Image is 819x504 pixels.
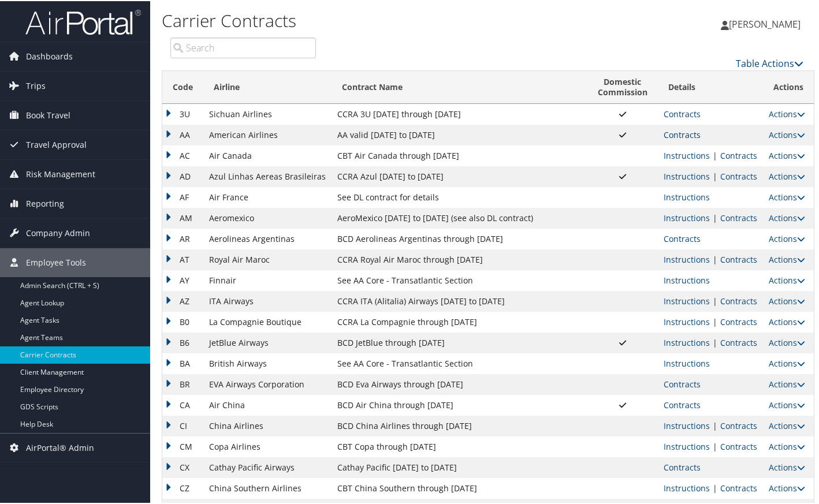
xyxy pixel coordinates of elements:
[203,456,332,477] td: Cathay Pacific Airways
[769,128,805,139] a: Actions
[203,394,332,415] td: Air China
[162,435,203,456] td: CM
[162,103,203,124] td: 3U
[332,394,587,415] td: BCD Air China through [DATE]
[710,315,720,326] span: |
[162,124,203,144] td: AA
[658,70,763,103] th: Details: activate to sort column ascending
[769,149,805,160] a: Actions
[720,294,757,305] a: View Contracts
[26,159,95,188] span: Risk Management
[162,331,203,352] td: B6
[332,144,587,165] td: CBT Air Canada through [DATE]
[332,186,587,207] td: See DL contract for details
[729,17,801,29] span: [PERSON_NAME]
[664,107,701,118] a: View Contracts
[162,311,203,331] td: B0
[25,8,141,35] img: airportal-logo.png
[203,435,332,456] td: Copa Airlines
[332,415,587,435] td: BCD China Airlines through [DATE]
[162,352,203,373] td: BA
[720,336,757,347] a: View Contracts
[162,144,203,165] td: AC
[332,124,587,144] td: AA valid [DATE] to [DATE]
[332,456,587,477] td: Cathay Pacific [DATE] to [DATE]
[710,253,720,264] span: |
[26,70,46,99] span: Trips
[710,149,720,160] span: |
[710,481,720,492] span: |
[26,218,90,247] span: Company Admin
[720,253,757,264] a: View Contracts
[203,373,332,394] td: EVA Airways Corporation
[162,394,203,415] td: CA
[162,373,203,394] td: BR
[710,170,720,181] span: |
[664,211,710,222] a: View Ticketing Instructions
[769,357,805,368] a: Actions
[769,378,805,389] a: Actions
[162,186,203,207] td: AF
[769,336,805,347] a: Actions
[664,232,701,243] a: View Contracts
[332,331,587,352] td: BCD JetBlue through [DATE]
[332,248,587,269] td: CCRA Royal Air Maroc through [DATE]
[170,36,316,57] input: Search
[26,100,70,129] span: Book Travel
[664,398,701,409] a: View Contracts
[162,248,203,269] td: AT
[332,70,587,103] th: Contract Name: activate to sort column ascending
[769,419,805,430] a: Actions
[332,352,587,373] td: See AA Core - Transatlantic Section
[203,352,332,373] td: British Airways
[203,124,332,144] td: American Airlines
[332,373,587,394] td: BCD Eva Airways through [DATE]
[769,440,805,451] a: Actions
[26,188,64,217] span: Reporting
[162,477,203,498] td: CZ
[162,227,203,248] td: AR
[664,336,710,347] a: View Ticketing Instructions
[26,432,94,461] span: AirPortal® Admin
[332,290,587,311] td: CCRA ITA (Alitalia) Airways [DATE] to [DATE]
[736,56,803,69] a: Table Actions
[664,294,710,305] a: View Ticketing Instructions
[769,211,805,222] a: Actions
[203,331,332,352] td: JetBlue Airways
[332,311,587,331] td: CCRA La Compagnie through [DATE]
[332,103,587,124] td: CCRA 3U [DATE] through [DATE]
[162,207,203,227] td: AM
[162,165,203,186] td: AD
[203,311,332,331] td: La Compagnie Boutique
[720,211,757,222] a: View Contracts
[720,170,757,181] a: View Contracts
[769,398,805,409] a: Actions
[769,274,805,285] a: Actions
[26,247,86,276] span: Employee Tools
[720,315,757,326] a: View Contracts
[26,41,73,70] span: Dashboards
[203,70,332,103] th: Airline: activate to sort column ascending
[162,269,203,290] td: AY
[769,232,805,243] a: Actions
[162,290,203,311] td: AZ
[203,290,332,311] td: ITA Airways
[710,336,720,347] span: |
[162,70,203,103] th: Code: activate to sort column descending
[769,191,805,201] a: Actions
[769,461,805,472] a: Actions
[769,315,805,326] a: Actions
[203,144,332,165] td: Air Canada
[203,477,332,498] td: China Southern Airlines
[664,128,701,139] a: View Contracts
[710,419,720,430] span: |
[769,294,805,305] a: Actions
[664,274,710,285] a: View Ticketing Instructions
[332,207,587,227] td: AeroMexico [DATE] to [DATE] (see also DL contract)
[203,248,332,269] td: Royal Air Maroc
[721,6,812,40] a: [PERSON_NAME]
[203,227,332,248] td: Aerolineas Argentinas
[332,269,587,290] td: See AA Core - Transatlantic Section
[720,419,757,430] a: View Contracts
[664,419,710,430] a: View Ticketing Instructions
